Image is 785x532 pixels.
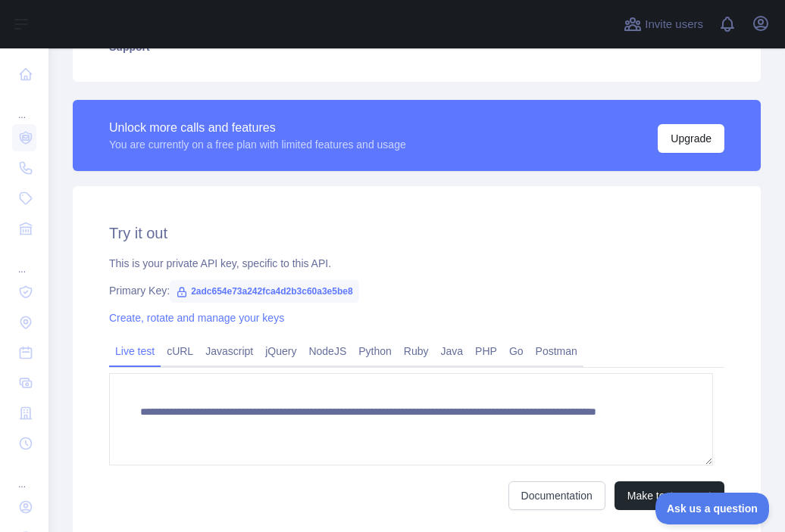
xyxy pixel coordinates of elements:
[655,493,770,524] iframe: Toggle Customer Support
[645,16,703,33] span: Invite users
[435,339,470,363] a: Java
[170,280,359,303] span: 2adc654e73a242fca4d2b3c60a3e5be8
[508,481,605,510] a: Documentation
[109,119,406,137] div: Unlock more calls and features
[530,339,583,363] a: Postman
[109,222,724,244] h2: Try it out
[161,339,199,363] a: cURL
[109,339,161,363] a: Live test
[398,339,435,363] a: Ruby
[109,256,724,271] div: This is your private API key, specific to this API.
[109,137,406,152] div: You are currently on a free plan with limited features and usage
[199,339,259,363] a: Javascript
[621,12,706,36] button: Invite users
[109,283,724,298] div: Primary Key:
[12,245,36,275] div: ...
[109,312,284,324] a: Create, rotate and manage your keys
[352,339,398,363] a: Python
[302,339,352,363] a: NodeJS
[658,124,724,153] button: Upgrade
[259,339,302,363] a: jQuery
[469,339,503,363] a: PHP
[12,460,36,490] div: ...
[615,481,724,510] button: Make test request
[12,91,36,121] div: ...
[503,339,530,363] a: Go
